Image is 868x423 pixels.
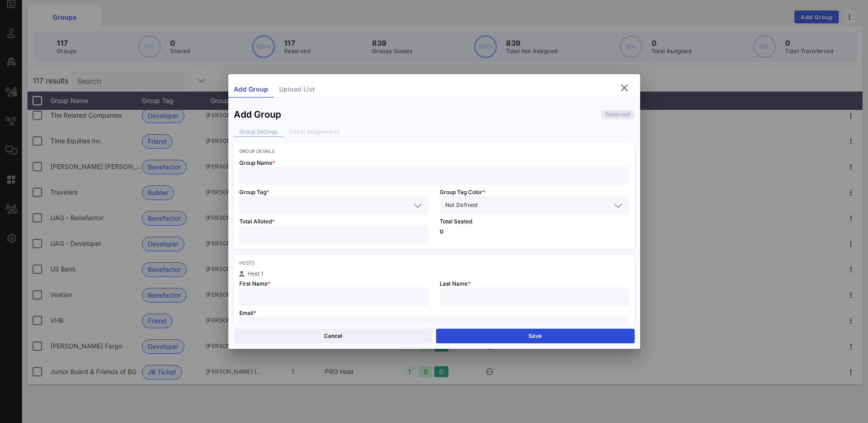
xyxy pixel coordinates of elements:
span: Email [239,309,256,316]
p: 0 [440,229,629,234]
div: Upload List [274,81,320,98]
span: Total Seated [440,218,472,225]
div: Hosts [239,260,629,266]
div: Reserved [601,110,635,119]
span: First Name [239,280,270,287]
span: Last Name [440,280,470,287]
button: Cancel [234,329,432,343]
span: Group Name [239,159,275,166]
div: Not Defined [440,196,629,214]
button: Save [436,329,635,343]
span: Total Alloted [239,218,275,225]
span: Group Tag [239,189,269,195]
span: Not Defined [445,201,478,210]
span: Group Tag Color [440,189,485,195]
div: Add Group [234,109,281,120]
span: Host 1 [248,270,263,277]
div: Group Details [239,148,629,154]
